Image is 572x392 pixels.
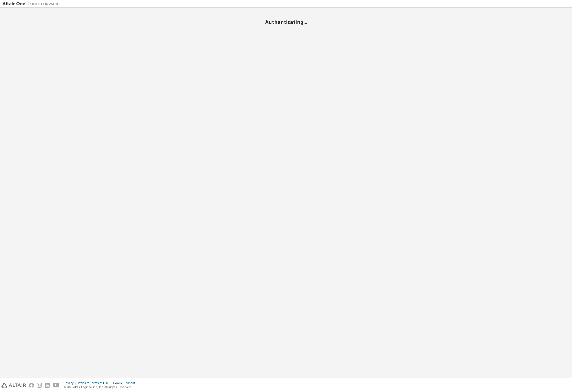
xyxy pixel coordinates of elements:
h2: Authenticating... [2,19,570,25]
img: Altair One [2,1,62,6]
img: altair_logo.svg [1,383,26,388]
img: linkedin.svg [45,383,50,388]
div: Cookie Consent [113,381,138,385]
p: © 2025 Altair Engineering, Inc. All Rights Reserved. [64,385,138,389]
div: Website Terms of Use [78,381,113,385]
img: facebook.svg [29,383,34,388]
img: youtube.svg [53,383,60,388]
div: Privacy [64,381,78,385]
img: instagram.svg [37,383,42,388]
